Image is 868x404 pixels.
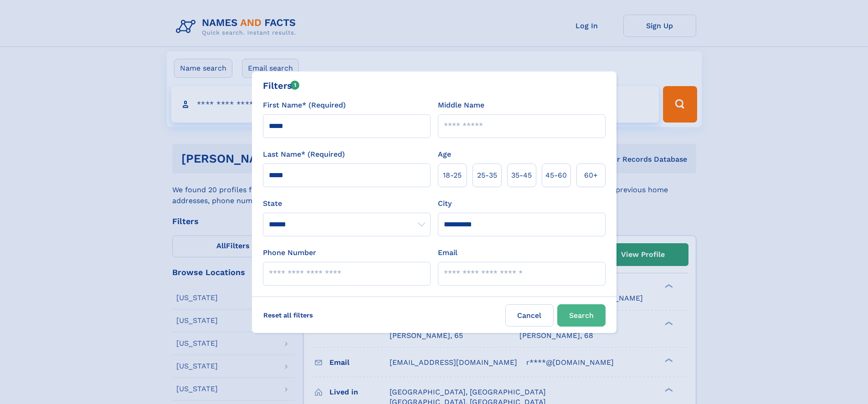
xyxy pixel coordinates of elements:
[505,304,554,327] label: Cancel
[438,198,452,209] label: City
[477,170,497,181] span: 25‑35
[443,170,462,181] span: 18‑25
[263,79,300,92] div: Filters
[263,149,345,160] label: Last Name* (Required)
[584,170,598,181] span: 60+
[438,149,451,160] label: Age
[438,247,457,258] label: Email
[438,100,484,111] label: Middle Name
[511,170,532,181] span: 35‑45
[263,100,346,111] label: First Name* (Required)
[263,198,431,209] label: State
[557,304,606,327] button: Search
[545,170,567,181] span: 45‑60
[263,247,316,258] label: Phone Number
[257,304,319,326] label: Reset all filters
